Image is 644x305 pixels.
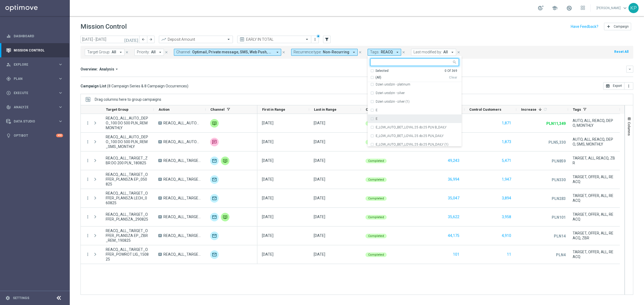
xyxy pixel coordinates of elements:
[210,157,219,165] img: Optimail
[376,126,447,129] label: E_LOW_AUTO_BET_LOYAL 25 do 25 PLN B_DAILY
[106,172,149,187] span: REACQ_ALL_TARGET_OFFER_PLANSZA EP_050825
[381,50,393,54] span: REACQ
[14,120,58,123] span: Data Studio
[163,214,201,219] span: REACQ_ALL_TARGET_OFFER_PLANSZA_290825
[501,232,512,239] button: 4,910
[552,159,566,163] p: PLN859
[123,36,140,44] button: [DATE]
[58,105,63,110] i: keyboard_arrow_right
[6,62,63,67] div: person_search Explore keyboard_arrow_right
[134,49,164,56] button: Priority: All arrow_drop_down
[112,50,116,54] span: All
[376,91,405,95] label: Dzień urodzin - silver
[402,50,405,54] i: close
[6,119,63,124] button: Data Studio keyboard_arrow_right
[573,212,615,222] span: TARGET, OFFER, ALL, REACQ
[6,48,63,53] button: Mission Control
[366,107,390,111] span: Current Status
[456,49,461,55] button: close
[365,177,387,182] colored-tag: Completed
[6,77,63,81] div: gps_fixed Plan keyboard_arrow_right
[58,76,63,81] i: keyboard_arrow_right
[552,5,558,11] span: school
[210,250,219,259] div: Optimail
[262,252,273,257] div: 14 Aug 2025, Thursday
[85,214,90,219] i: more_vert
[164,49,169,55] button: close
[262,233,273,238] div: 19 Aug 2025, Tuesday
[56,134,63,137] div: +10
[98,67,121,72] button: Analysis arrow_drop_down
[447,195,460,202] button: 35,047
[6,133,11,138] i: lightbulb
[239,37,245,42] i: preview
[375,75,381,80] span: (All)
[14,91,58,95] span: Execute
[365,139,387,144] colored-tag: Completed
[376,83,410,86] label: Dzień urodzin - platinum
[210,194,219,203] div: Optimail
[571,25,598,28] input: Have Feedback?
[368,49,401,56] button: Tags: REACQ arrow_drop_down
[163,196,201,200] span: REACQ_ALL_TARGET_OFFER_PLANSZA LECH_060825
[6,105,58,110] div: Analyze
[375,69,389,73] div: Selected
[323,50,349,54] span: Non-Recurring
[314,158,325,163] div: 18 Aug 2025, Monday
[548,140,566,145] p: PLN5,330
[80,67,98,72] h3: Overview:
[176,50,191,54] span: Channel:
[314,196,325,200] div: 06 Aug 2025, Wednesday
[14,106,58,109] span: Analyze
[501,214,512,220] button: 3,958
[210,107,225,111] span: Channel
[501,176,512,183] button: 1,947
[108,84,187,88] span: 8 Campaign Series & 8 Campaign Occurrences
[552,177,566,182] p: PLN330
[314,177,325,182] div: 05 Aug 2025, Tuesday
[85,177,90,182] button: more_vert
[370,114,459,123] div: E
[106,191,149,205] span: REACQ_ALL_TARGET_OFFER_PLANSZA LECH_060825
[99,67,114,72] span: Analysis
[614,25,629,28] span: Campaign
[6,91,63,95] div: play_circle_outline Execute keyboard_arrow_right
[6,119,58,124] div: Data Studio
[603,84,633,88] multiple-options-button: Export to CSV
[163,233,201,238] span: REACQ_ALL_TARGET_OFFER_PLANSZA EP_ZBR_REM_190825
[376,109,378,112] label: E
[573,231,615,240] span: TARGET, OFFER, ALL, REACQ, ZBR
[627,84,631,88] i: more_vert
[414,50,442,54] span: Last modified by:
[6,133,63,138] div: lightbulb Optibot +10
[141,38,145,41] i: arrow_back
[158,50,163,55] i: arrow_drop_down
[210,175,219,184] div: Optimail
[556,252,566,257] p: PLN4
[368,178,384,181] span: Completed
[370,140,459,149] div: E_LOW_AUTO_BET_LOYAL 25 do 25 PLN_DAILY (1)
[281,49,286,55] button: close
[376,134,444,137] label: E_LOW_AUTO_BET_LOYAL 25 do 25 PLN_DAILY
[14,77,58,80] span: Plan
[149,38,153,41] i: arrow_forward
[313,37,317,42] i: more_vert
[80,36,140,43] input: Select date range
[370,97,459,106] div: Dzień urodzin - silver (1)
[365,233,387,238] colored-tag: Completed
[596,4,628,12] a: [PERSON_NAME]keyboard_arrow_down
[604,23,631,30] button: add Campaign
[316,34,320,38] div: There are unsaved changes
[14,43,63,57] a: Mission Control
[158,140,162,143] span: A
[5,296,10,300] i: settings
[501,157,512,164] button: 5,471
[85,196,90,200] button: more_vert
[368,215,384,219] span: Completed
[221,213,229,221] img: Private message
[370,123,459,132] div: E_LOW_AUTO_BET_LOYAL 25 do 25 PLN B_DAILY
[85,121,90,125] i: more_vert
[554,234,566,239] p: PLN14
[6,105,11,110] i: track_changes
[106,107,129,111] span: Target Group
